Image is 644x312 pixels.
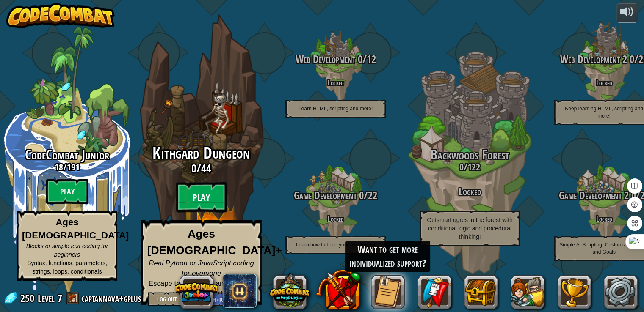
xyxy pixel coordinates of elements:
h3: / [268,190,403,201]
span: 22 [368,188,377,203]
span: 0 [459,161,464,173]
span: Real Python or JavaScript coding for everyone [149,259,254,277]
button: Adjust volume [616,3,638,23]
span: Blocks or simple text coding for beginners [26,243,108,258]
span: Keep learning HTML, scripting and more! [565,106,643,119]
span: 44 [201,161,211,176]
div: Want to get more individualized support? [345,241,430,272]
strong: Ages [DEMOGRAPHIC_DATA] [22,217,129,241]
strong: Ages [DEMOGRAPHIC_DATA]+ [147,228,282,257]
h4: Locked [268,215,403,223]
span: Web Development [296,52,355,66]
span: 0 [627,52,634,66]
a: captannava+gplus [81,291,144,305]
span: Kithgard Dungeon [152,142,250,164]
span: Game Development [294,188,357,203]
span: 0 [191,161,196,176]
span: Escape the dungeon and level up your coding skills! [149,279,254,298]
h3: / [268,54,403,65]
h4: Locked [268,79,403,87]
span: 191 [67,161,80,173]
btn: Play [176,182,227,213]
span: Backwoods Forest [431,145,509,164]
span: Syntax, functions, parameters, strings, loops, conditionals [27,260,107,275]
span: 250 [20,291,37,305]
span: 0 [357,188,364,203]
span: Web Development 2 [560,52,627,66]
span: Outsmart ogres in the forest with conditional logic and procedural thinking! [427,216,512,240]
img: CodeCombat - Learn how to code by playing a game [6,3,115,28]
span: Game Development 2 [559,188,629,203]
span: Learn how to build your own levels! [296,242,375,248]
span: 7 [58,291,62,305]
h3: Locked [403,186,537,197]
span: Learn HTML, scripting and more! [299,106,373,112]
span: 18 [55,161,63,173]
h3: / [121,162,282,175]
span: 122 [467,161,480,173]
h3: / [403,162,537,172]
btn: Play [46,179,88,204]
button: Log Out [148,292,186,306]
span: CodeCombat Junior [25,145,109,164]
span: Level [38,291,55,305]
span: 12 [367,52,376,66]
span: 0 [355,52,362,66]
